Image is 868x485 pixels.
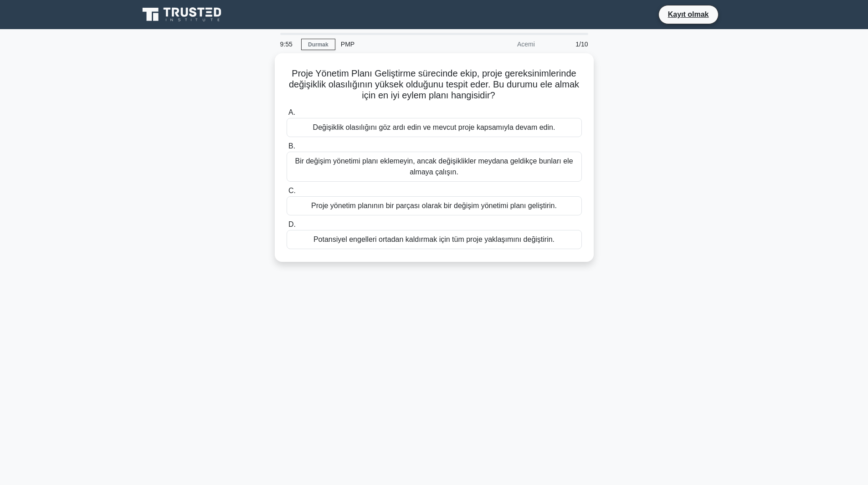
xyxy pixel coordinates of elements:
[308,41,329,48] font: Durmak
[341,41,354,48] font: PMP
[280,41,293,48] font: 9:55
[663,9,714,20] a: Kayıt olmak
[311,202,557,209] font: Proje yönetim planının bir parçası olarak bir değişim yönetimi planı geliştirin.
[288,187,296,194] font: C.
[288,220,296,228] font: D.
[295,157,573,176] font: Bir değişim yönetimi planı eklemeyin, ancak değişiklikler meydana geldikçe bunları ele almaya çal...
[301,39,335,50] a: Durmak
[288,142,295,150] font: B.
[313,123,555,131] font: Değişiklik olasılığını göz ardı edin ve mevcut proje kapsamıyla devam edin.
[289,68,579,100] font: Proje Yönetim Planı Geliştirme sürecinde ekip, proje gereksinimlerinde değişiklik olasılığının yü...
[313,235,555,243] font: Potansiyel engelleri ortadan kaldırmak için tüm proje yaklaşımını değiştirin.
[517,41,535,48] font: Acemi
[288,108,295,116] font: A.
[668,10,709,18] font: Kayıt olmak
[575,41,588,48] font: 1/10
